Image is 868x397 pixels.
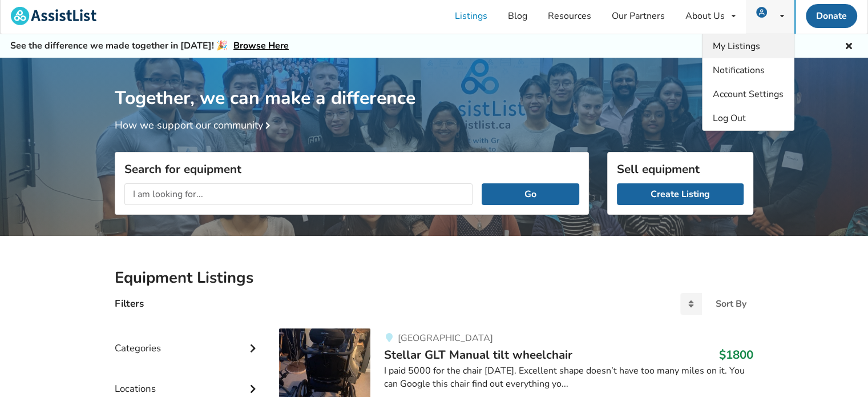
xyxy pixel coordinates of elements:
[617,183,744,205] a: Create Listing
[10,40,289,52] h5: See the difference we made together in [DATE]! 🎉
[719,347,753,362] h3: $1800
[115,58,753,110] h1: Together, we can make a difference
[756,7,767,18] img: user icon
[713,112,746,125] span: Log Out
[713,88,784,101] span: Account Settings
[397,332,492,344] span: [GEOGRAPHIC_DATA]
[716,299,746,308] div: Sort By
[124,183,473,205] input: I am looking for...
[384,364,753,391] div: I paid 5000 for the chair [DATE]. Excellent shape doesn’t have too many miles on it. You can Goog...
[233,39,289,52] a: Browse Here
[806,4,857,28] a: Donate
[11,7,96,25] img: assistlist-logo
[384,347,572,363] span: Stellar GLT Manual tilt wheelchair
[115,118,274,132] a: How we support our community
[115,297,144,310] h4: Filters
[685,11,725,21] div: About Us
[617,162,744,177] h3: Sell equipment
[115,319,261,360] div: Categories
[115,268,753,288] h2: Equipment Listings
[482,183,579,205] button: Go
[713,64,765,77] span: Notifications
[124,162,579,177] h3: Search for equipment
[713,40,760,53] span: My Listings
